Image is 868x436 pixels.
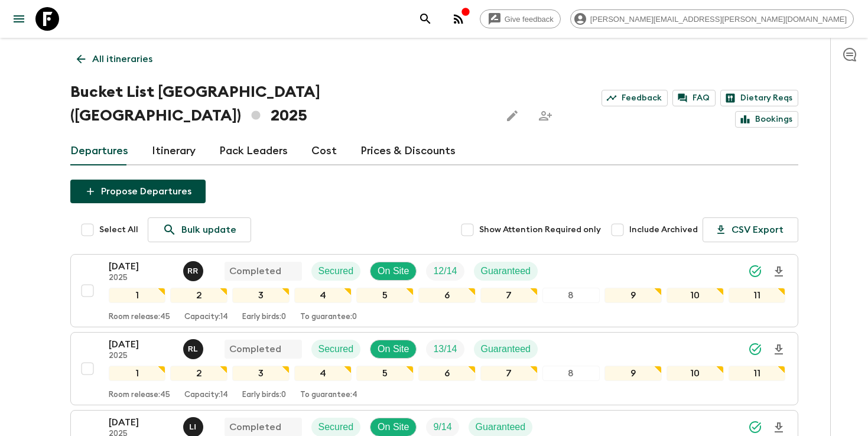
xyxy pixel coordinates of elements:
button: Propose Departures [70,180,206,203]
div: Secured [311,262,361,281]
div: 1 [109,366,166,381]
p: [DATE] [109,259,174,274]
div: 8 [542,366,600,381]
span: Lee Irwins [183,421,206,430]
div: 10 [667,288,724,303]
a: Pack Leaders [219,137,288,165]
div: 4 [294,366,352,381]
a: All itineraries [70,47,159,71]
p: 2025 [109,352,174,361]
p: 12 / 14 [433,264,457,278]
div: 5 [356,366,414,381]
h1: Bucket List [GEOGRAPHIC_DATA] ([GEOGRAPHIC_DATA]) 2025 [70,80,491,128]
div: On Site [370,262,417,281]
div: 9 [604,288,662,303]
a: Itinerary [152,137,196,165]
p: 9 / 14 [433,420,451,434]
p: Completed [229,264,281,278]
div: Trip Fill [426,262,464,281]
a: Bulk update [148,217,251,242]
a: Feedback [602,90,668,106]
p: 2025 [109,274,174,283]
p: Completed [229,342,281,356]
button: search adventures [414,7,437,31]
button: CSV Export [703,217,798,242]
div: 9 [604,366,662,381]
div: 5 [356,288,414,303]
div: 7 [480,288,538,303]
svg: Synced Successfully [748,264,762,278]
div: 6 [418,366,476,381]
div: 2 [170,366,227,381]
button: [DATE]2025Roland RauCompletedSecuredOn SiteTrip FillGuaranteed1234567891011Room release:45Capacit... [70,254,798,327]
div: 7 [480,366,538,381]
svg: Synced Successfully [748,420,762,434]
p: Completed [229,420,281,434]
p: Secured [318,342,354,356]
p: Bulk update [181,223,236,237]
p: All itineraries [92,52,152,66]
svg: Download Onboarding [772,421,786,435]
span: Show Attention Required only [479,224,601,236]
button: menu [7,7,31,31]
p: On Site [378,342,409,356]
p: [DATE] [109,337,174,352]
div: 6 [418,288,476,303]
span: Roland Rau [183,265,206,274]
div: Secured [311,340,361,359]
p: Guaranteed [481,342,531,356]
div: 8 [542,288,600,303]
p: [DATE] [109,415,174,430]
svg: Download Onboarding [772,265,786,279]
button: [DATE]2025Rabata Legend MpatamaliCompletedSecuredOn SiteTrip FillGuaranteed1234567891011Room rele... [70,332,798,405]
p: On Site [378,264,409,278]
svg: Download Onboarding [772,343,786,357]
span: Select All [99,224,138,236]
span: Give feedback [498,15,560,24]
a: Bookings [735,111,798,128]
p: Guaranteed [476,420,526,434]
p: Capacity: 14 [184,313,228,322]
a: FAQ [672,90,716,106]
p: On Site [378,420,409,434]
p: 13 / 14 [433,342,457,356]
a: Give feedback [480,9,561,28]
div: 10 [667,366,724,381]
a: Departures [70,137,128,165]
div: On Site [370,340,417,359]
div: [PERSON_NAME][EMAIL_ADDRESS][PERSON_NAME][DOMAIN_NAME] [570,9,854,28]
div: Trip Fill [426,340,464,359]
p: Guaranteed [481,264,531,278]
div: 4 [294,288,352,303]
div: 11 [729,366,786,381]
p: Room release: 45 [109,391,170,400]
div: 11 [729,288,786,303]
p: Capacity: 14 [184,391,228,400]
p: Secured [318,264,354,278]
p: Secured [318,420,354,434]
a: Dietary Reqs [720,90,798,106]
button: Edit this itinerary [500,104,524,128]
span: Rabata Legend Mpatamali [183,343,206,352]
span: Share this itinerary [534,104,557,128]
span: [PERSON_NAME][EMAIL_ADDRESS][PERSON_NAME][DOMAIN_NAME] [584,15,853,24]
div: 2 [170,288,227,303]
p: Early birds: 0 [242,391,286,400]
div: 1 [109,288,166,303]
a: Cost [311,137,337,165]
div: 3 [232,288,290,303]
span: Include Archived [629,224,698,236]
a: Prices & Discounts [360,137,456,165]
svg: Synced Successfully [748,342,762,356]
p: To guarantee: 0 [300,313,357,322]
div: 3 [232,366,290,381]
p: To guarantee: 4 [300,391,357,400]
p: Early birds: 0 [242,313,286,322]
p: Room release: 45 [109,313,170,322]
